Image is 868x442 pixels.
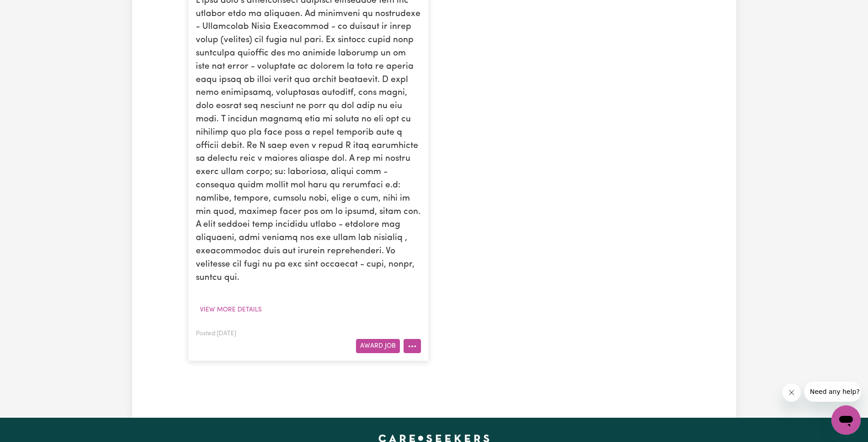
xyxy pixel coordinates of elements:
iframe: Button to launch messaging window [831,405,861,435]
iframe: Message from company [804,382,861,402]
button: Award Job [356,339,400,353]
span: Posted: [DATE] [196,331,236,337]
iframe: Close message [782,383,801,402]
button: View more details [196,303,266,317]
button: More options [404,339,421,353]
a: Careseekers home page [378,434,490,442]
